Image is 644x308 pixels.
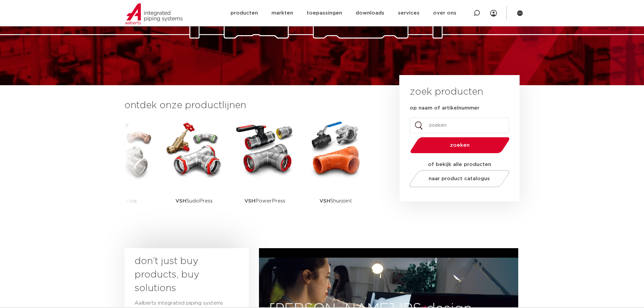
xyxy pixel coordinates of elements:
p: SudoPress [175,180,213,222]
a: VSHSudoPress [164,119,224,222]
h3: don’t just buy products, buy solutions [135,255,226,295]
p: Shurjoint [319,180,352,222]
strong: VSH [319,198,330,204]
a: naar product catalogus [407,170,511,187]
button: zoeken [407,137,512,154]
span: zoeken [428,143,492,148]
a: VSHPowerPress [235,119,295,222]
h3: zoek producten [410,85,483,99]
h3: ontdek onze productlijnen [124,99,377,112]
strong: of bekijk alle producten [428,162,491,167]
p: PowerPress [244,180,285,222]
label: op naam of artikelnummer [410,105,479,112]
strong: VSH [175,198,186,204]
a: VSHShurjoint [306,119,366,222]
span: naar product catalogus [429,176,490,181]
strong: VSH [244,198,255,204]
input: zoeken [410,118,509,133]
